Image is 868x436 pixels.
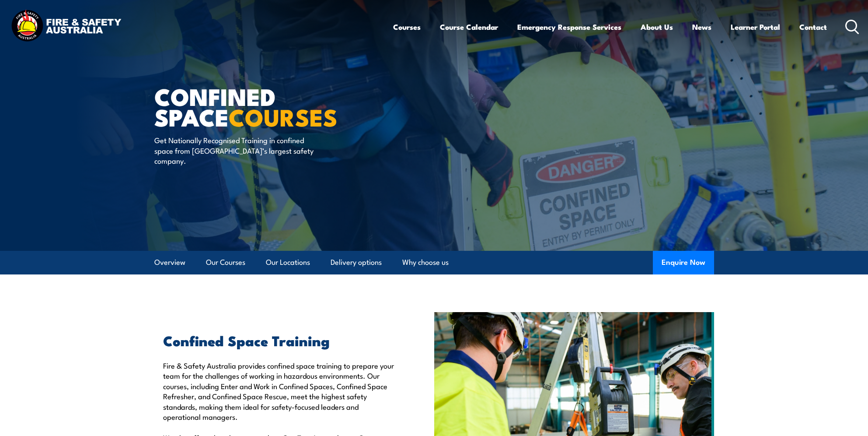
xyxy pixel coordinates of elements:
a: Courses [393,15,421,39]
a: About Us [641,15,673,39]
button: Enquire Now [653,251,714,274]
a: News [692,15,711,39]
a: Our Courses [206,251,245,274]
a: Learner Portal [731,15,780,39]
a: Contact [799,15,827,39]
a: Our Locations [266,251,310,274]
a: Course Calendar [440,15,498,39]
p: Fire & Safety Australia provides confined space training to prepare your team for the challenges ... [163,360,394,422]
h2: Confined Space Training [163,334,394,346]
a: Emergency Response Services [517,15,621,39]
p: Get Nationally Recognised Training in confined space from [GEOGRAPHIC_DATA]’s largest safety comp... [154,135,314,165]
a: Why choose us [402,251,449,274]
h1: Confined Space [154,86,370,127]
strong: COURSES [229,98,338,134]
a: Overview [154,251,185,274]
a: Delivery options [331,251,382,274]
